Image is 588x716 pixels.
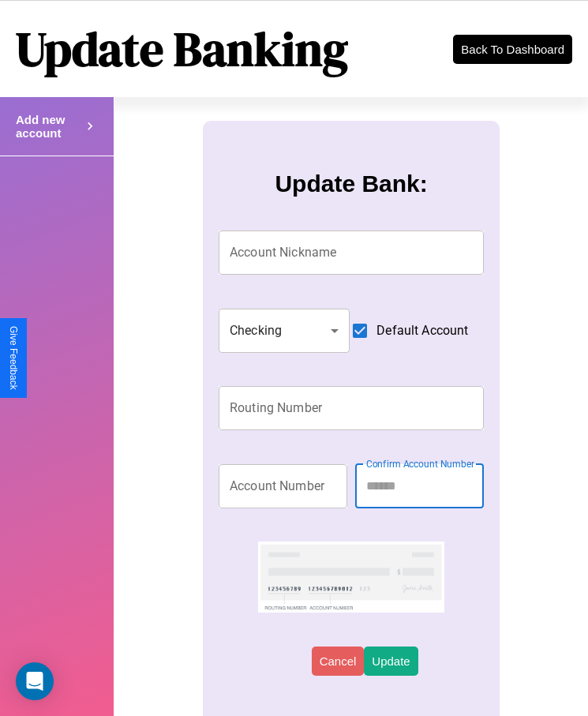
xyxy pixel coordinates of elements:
h4: Add new account [16,113,82,140]
div: Checking [219,309,350,353]
h3: Update Bank: [275,171,427,197]
div: Give Feedback [8,326,19,390]
button: Cancel [312,647,365,676]
label: Confirm Account Number [366,457,474,470]
div: Open Intercom Messenger [16,662,54,700]
h1: Update Banking [16,17,348,81]
button: Back To Dashboard [453,35,572,64]
span: Default Account [376,321,468,340]
button: Update [364,647,418,676]
img: check [258,542,444,613]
